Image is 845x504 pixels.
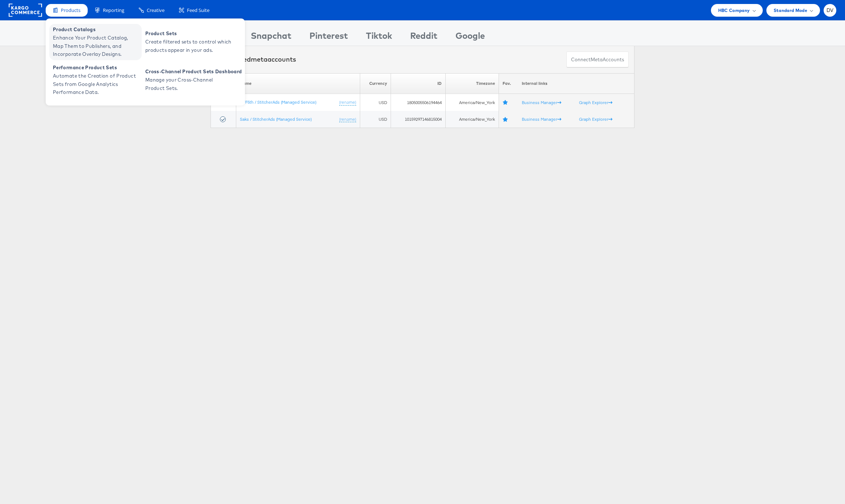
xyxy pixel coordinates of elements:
span: Manage your Cross-Channel Product Sets. [145,76,232,92]
a: Cross-Channel Product Sets Dashboard Manage your Cross-Channel Product Sets. [142,62,243,98]
span: meta [251,55,267,63]
span: Creative [147,7,165,14]
a: Business Manager [522,100,561,105]
td: 1805005506194464 [391,94,446,111]
span: Feed Suite [187,7,209,14]
a: Graph Explorer [579,116,612,122]
th: Currency [360,73,391,94]
th: Timezone [446,73,499,94]
a: (rename) [339,116,356,123]
a: Product Catalogs Enhance Your Product Catalog, Map Them to Publishers, and Incorporate Overlay De... [49,24,142,60]
span: HBC Company [718,7,750,14]
span: DV [827,8,834,13]
div: Snapchat [251,29,291,46]
a: Product Sets Create filtered sets to control which products appear in your ads. [142,24,234,60]
a: (rename) [339,99,356,106]
td: USD [360,111,391,128]
td: America/New_York [446,111,499,128]
span: Cross-Channel Product Sets Dashboard [145,67,242,76]
td: USD [360,94,391,111]
a: Graph Explorer [579,100,612,105]
span: Product Catalogs [53,25,140,34]
div: Reddit [410,29,437,46]
td: America/New_York [446,94,499,111]
span: meta [591,56,603,63]
a: Saks / StitcherAds (Managed Service) [240,116,312,122]
a: Performance Product Sets Automate the Creation of Product Sets from Google Analytics Performance ... [49,62,142,98]
span: Performance Product Sets [53,63,140,72]
div: Pinterest [309,29,348,46]
span: Products [61,7,80,14]
span: Create filtered sets to control which products appear in your ads. [145,38,232,54]
span: Enhance Your Product Catalog, Map Them to Publishers, and Incorporate Overlay Designs. [53,34,140,58]
div: Connected accounts [216,55,296,64]
span: Standard Mode [774,7,807,14]
span: Reporting [103,7,124,14]
span: Automate the Creation of Product Sets from Google Analytics Performance Data. [53,72,140,96]
a: OFF5th / StitcherAds (Managed Service) [240,99,316,105]
th: ID [391,73,446,94]
div: Tiktok [366,29,392,46]
div: Google [455,29,485,46]
td: 10159297146815004 [391,111,446,128]
a: Business Manager [522,116,561,122]
th: Name [236,73,360,94]
button: ConnectmetaAccounts [566,51,629,68]
span: Product Sets [145,29,232,38]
